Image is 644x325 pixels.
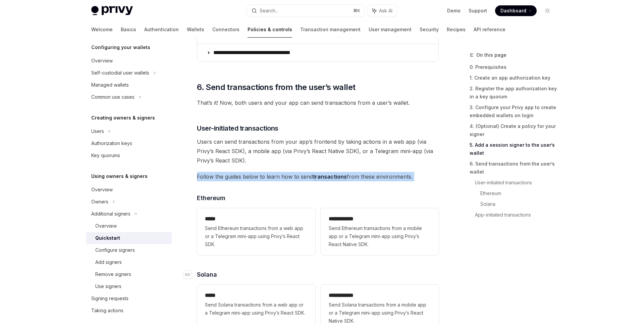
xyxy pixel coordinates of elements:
[95,258,122,266] div: Add signers
[495,5,537,16] a: Dashboard
[91,307,123,315] div: Taking actions
[91,186,113,194] div: Overview
[248,21,292,38] a: Policies & controls
[197,137,439,165] span: Users can send transactions from your app’s frontend by taking actions in a web app (via Privy’s ...
[91,69,149,77] div: Self-custodial user wallets
[187,21,204,38] a: Wallets
[91,114,155,122] h5: Creating owners & signers
[86,280,172,292] a: Use signers
[91,81,129,89] div: Managed wallets
[197,82,355,93] span: 6. Send transactions from the user’s wallet
[86,149,172,161] a: Key quorums
[475,177,558,188] a: User-initiated transactions
[470,158,558,177] a: 6. Send transactions from the user’s wallet
[91,139,132,147] div: Authorization keys
[95,222,117,230] div: Overview
[91,210,130,218] div: Additional signers
[91,6,133,15] img: light logo
[470,83,558,102] a: 2. Register the app authorization key in a key quorum
[91,172,148,180] h5: Using owners & signers
[329,301,431,325] span: Send Solana transactions from a mobile app or a Telegram mini-app using Privy’s React Native SDK.
[321,208,439,255] a: **** **** **Send Ethereum transactions from a mobile app or a Telegram mini-app using Privy’s Rea...
[91,198,108,206] div: Owners
[95,234,120,242] div: Quickstart
[86,268,172,280] a: Remove signers
[369,21,412,38] a: User management
[470,121,558,140] a: 4. (Optional) Create a policy for your signer
[212,21,239,38] a: Connectors
[86,55,172,67] a: Overview
[121,21,136,38] a: Basics
[91,57,113,65] div: Overview
[197,193,225,202] span: Ethereum
[260,7,278,15] div: Search...
[475,210,558,220] a: App-initiated transactions
[447,21,466,38] a: Recipes
[329,224,431,248] span: Send Ethereum transactions from a mobile app or a Telegram mini-app using Privy’s React Native SDK.
[469,7,487,14] a: Support
[91,93,135,101] div: Common use cases
[91,127,104,135] div: Users
[95,270,131,278] div: Remove signers
[205,301,307,317] span: Send Solana transactions from a web app or a Telegram mini-app using Privy’s React SDK.
[447,7,461,14] a: Demo
[86,232,172,244] a: Quickstart
[91,294,128,303] div: Signing requests
[420,21,439,38] a: Security
[95,282,121,290] div: Use signers
[353,8,360,13] span: ⌘ K
[480,199,558,210] a: Solana
[197,270,217,279] span: Solana
[470,62,558,73] a: 0. Prerequisites
[86,244,172,256] a: Configure signers
[379,7,392,14] span: Ask AI
[95,246,135,254] div: Configure signers
[86,137,172,149] a: Authorization keys
[480,188,558,199] a: Ethereum
[86,79,172,91] a: Managed wallets
[86,305,172,317] a: Taking actions
[313,173,347,180] a: transactions
[197,172,439,181] span: Follow the guides below to learn how to send from these environments.
[500,7,526,14] span: Dashboard
[300,21,361,38] a: Transaction management
[183,270,197,279] a: Navigate to header
[470,73,558,83] a: 1. Create an app authorization key
[144,21,179,38] a: Authentication
[91,21,113,38] a: Welcome
[86,220,172,232] a: Overview
[86,184,172,196] a: Overview
[86,292,172,305] a: Signing requests
[91,151,120,159] div: Key quorums
[470,140,558,158] a: 5. Add a session signer to the user’s wallet
[474,21,505,38] a: API reference
[247,5,364,17] button: Search...⌘K
[197,98,439,107] span: That’s it! Now, both users and your app can send transactions from a user’s wallet.
[368,5,397,17] button: Ask AI
[205,224,307,248] span: Send Ethereum transactions from a web app or a Telegram mini-app using Privy’s React SDK.
[470,102,558,121] a: 3. Configure your Privy app to create embedded wallets on login
[542,5,553,16] button: Toggle dark mode
[86,256,172,268] a: Add signers
[197,208,315,255] a: *****Send Ethereum transactions from a web app or a Telegram mini-app using Privy’s React SDK.
[476,51,506,59] span: On this page
[197,124,278,133] span: User-initiated transactions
